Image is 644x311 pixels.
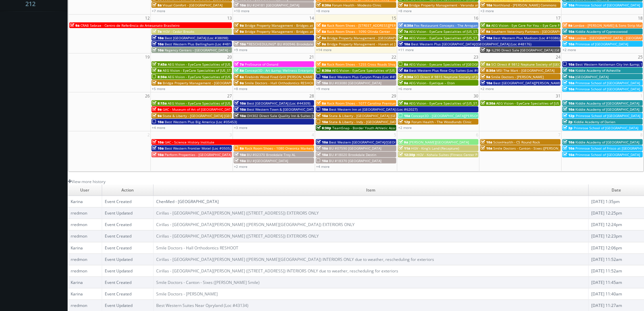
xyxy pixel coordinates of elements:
span: Concept3D - Art &amp; Wellness Enterprises [245,68,317,73]
span: 8:30a [152,74,167,79]
td: [DATE] 1:35pm [588,196,644,207]
span: State & Liberty - [GEOGRAPHIC_DATA] [GEOGRAPHIC_DATA] [329,113,424,118]
span: 10a [481,140,492,145]
span: Best Western Frontier Motel (Loc #05052) [165,146,233,151]
span: 13 [226,15,233,22]
span: 9a [399,81,408,85]
td: Karina [68,242,102,253]
span: 10a [316,119,328,124]
span: Best Western Plus Rose City Suites (Loc #66042) [409,68,488,73]
span: Bridge Property Management - [GEOGRAPHIC_DATA] [327,36,411,40]
a: +9 more [234,47,247,52]
span: 3 [229,131,233,138]
span: 8a [316,29,326,34]
td: [DATE] 12:23pm [588,230,644,242]
span: 10a [563,81,574,85]
span: Best Western Plus Big America (Loc #05453) [165,119,237,124]
span: Perform Properties - [GEOGRAPHIC_DATA] [165,152,232,157]
span: 4 [311,131,315,138]
span: 10a [563,101,574,106]
span: 8:15a [152,101,167,106]
span: 8a [481,62,490,67]
span: Kiddie Academy of Darien [574,119,615,124]
span: 9a [399,140,408,145]
a: +6 more [398,86,412,91]
span: Bridge Property Management - Bridges at [GEOGRAPHIC_DATA] [245,23,347,28]
span: 9a [152,81,162,85]
span: AEG Vision - EyeCare Specialties of [US_STATE] – [PERSON_NAME] Ridge Eye Care [409,101,540,106]
a: +2 more [234,164,247,169]
span: 8:30a [399,74,413,79]
span: Bridge Property Management - [GEOGRAPHIC_DATA] at [GEOGRAPHIC_DATA] [163,81,286,85]
span: 10a [152,140,164,145]
span: 10a [316,146,328,151]
span: HGV - Cedar Breaks [163,29,194,34]
span: Kiddie Academy of [GEOGRAPHIC_DATA] [575,107,639,112]
span: 10a [316,158,328,163]
span: 19 [144,53,150,61]
span: Smile Doctors - Canton - Sixes ([PERSON_NAME] Smile) [493,146,582,151]
a: View more history [68,179,105,184]
span: 9a [563,23,572,28]
td: [DATE] 12:06pm [588,242,644,253]
a: +8 more [234,86,247,91]
span: Bridge Property Management - Bridges at [GEOGRAPHIC_DATA] [245,29,347,34]
span: ScionHealth - CS Round Rock [493,140,540,145]
span: Kiddie Academy of Cypresswood [575,29,627,34]
span: CRAB Sebrae - Centro de Referência do Artesanato Brasileiro [80,23,180,28]
span: BU #03080 [GEOGRAPHIC_DATA] [329,81,381,85]
span: 7a [152,29,162,34]
span: 25 [637,53,643,61]
span: 10a [234,107,246,112]
span: 10a [399,42,410,46]
span: 10a [563,36,574,40]
span: 8a [481,23,490,28]
span: Forum Health - The Woodlands Clinic [411,119,472,124]
td: [DATE] 11:40am [588,288,644,300]
span: Lordae - [PERSON_NAME] & Sons Strip Mall [573,23,643,28]
span: Best [GEOGRAPHIC_DATA] (Loc #38098) [165,36,228,40]
span: 10a [563,107,574,112]
span: BU #18020 Brookdale Destin [329,152,376,157]
span: Bridge Property Management - Veranda at [GEOGRAPHIC_DATA] [409,3,512,7]
span: 26 [144,92,150,99]
span: 8:30a [316,68,331,73]
span: 10a [563,3,574,7]
a: Best Western Suites Near Opryland (Loc #43134) [156,303,248,308]
span: 8a [399,68,408,73]
span: Best Western Plus Madison (Loc #10386) [493,36,560,40]
span: 9a [152,113,162,118]
span: 16 [473,15,479,22]
span: AEG Vision - EyeCare Specialties of [US_STATE] – [PERSON_NAME] EyeCare [409,29,529,34]
span: Best Western Plus Canyon Pines (Loc #45083) [329,74,403,79]
span: Best Western [GEOGRAPHIC_DATA]/[GEOGRAPHIC_DATA] (Loc #05785) [329,140,442,145]
span: 10a [399,113,410,118]
td: [DATE] 11:45am [588,276,644,288]
a: Cirillas - [GEOGRAPHIC_DATA][PERSON_NAME] ([STREET_ADDRESS]) EXTERIORS ONLY [156,233,319,239]
a: +14 more [316,47,332,52]
span: 10a [316,81,328,85]
td: rredmon [68,207,102,219]
span: 12:30p [399,152,415,157]
span: AEG Vision - EyeCare Specialties of [US_STATE] - Price Family Eyecare Professionals - [GEOGRAPHIC... [168,74,338,79]
a: +5 more [152,86,165,91]
a: +2 more [480,86,494,91]
span: AEG Vision - EyeCare Specialties of [US_STATE] – Eyeworks of San Mateo Optometry [332,68,468,73]
span: Best Western Inn at [GEOGRAPHIC_DATA] (Loc #62027) [329,107,418,112]
a: Smile Doctors - [PERSON_NAME] [156,291,218,297]
span: TeamSnap - Border Youth Athletic Association [332,126,407,130]
td: [DATE] 12:25pm [588,207,644,219]
span: 9a [316,36,326,40]
span: 2 [147,131,150,138]
a: +3 more [480,8,494,13]
span: State & Liberty - Indy - [GEOGRAPHIC_DATA] IN [329,119,404,124]
span: 11a [399,146,410,151]
a: Cirillas - [GEOGRAPHIC_DATA][PERSON_NAME] ([STREET_ADDRESS]) INTERIORS ONLY due to weather, resch... [156,268,398,274]
span: 17 [555,15,561,22]
a: +4 more [316,164,330,169]
span: 1 [640,92,643,99]
span: Best [GEOGRAPHIC_DATA] (Loc #44309) [247,101,310,106]
span: 8a [152,68,162,73]
span: 10a [152,146,164,151]
span: BU #18370 [GEOGRAPHIC_DATA] [329,158,381,163]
